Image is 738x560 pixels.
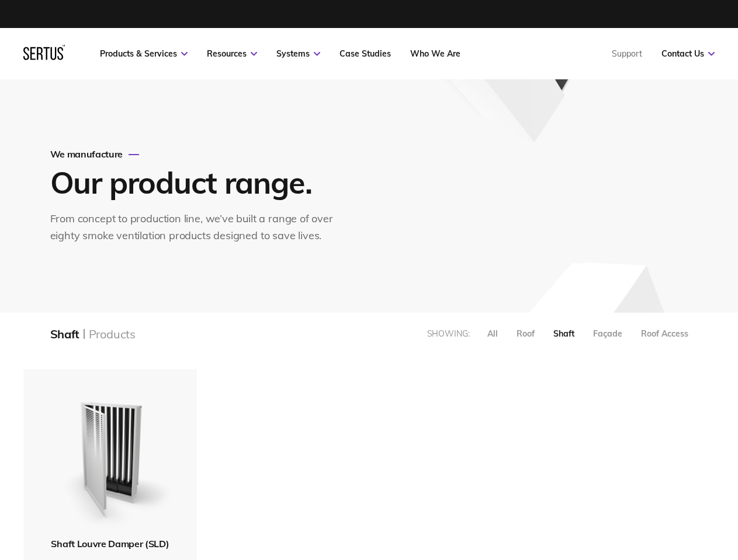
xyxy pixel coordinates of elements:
[276,48,320,59] a: Systems
[661,48,715,59] a: Contact Us
[593,328,622,339] div: Façade
[207,48,257,59] a: Resources
[50,163,342,201] h1: Our product range.
[612,48,642,59] a: Support
[339,48,391,59] a: Case Studies
[410,48,460,59] a: Who We Are
[528,425,738,560] iframe: Chat Widget
[487,328,498,339] div: All
[89,327,136,341] div: Products
[100,48,188,59] a: Products & Services
[427,328,470,339] div: Showing:
[50,211,345,244] div: From concept to production line, we’ve built a range of over eighty smoke ventilation products de...
[553,328,574,339] div: Shaft
[641,328,688,339] div: Roof Access
[517,328,535,339] div: Roof
[51,538,169,549] span: Shaft Louvre Damper (SLD)
[50,327,79,341] div: Shaft
[50,148,345,160] div: We manufacture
